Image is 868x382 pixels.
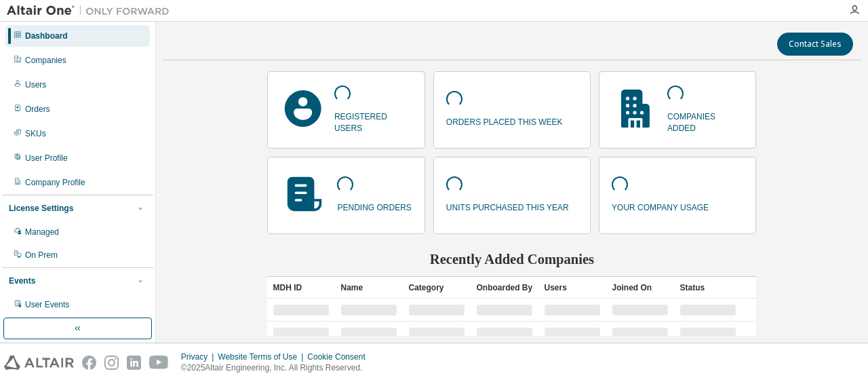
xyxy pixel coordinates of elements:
div: Website Terms of Use [218,351,307,362]
div: License Settings [9,203,73,214]
div: On Prem [25,250,58,261]
div: Status [679,277,736,299]
div: SKUs [25,128,46,139]
img: Altair One [7,4,176,18]
div: Managed [25,227,59,237]
img: facebook.svg [82,356,96,370]
p: © 2025 Altair Engineering, Inc. All Rights Reserved. [181,362,374,374]
img: linkedin.svg [127,356,141,370]
button: Contact Sales [777,33,853,56]
div: Onboarded By [476,277,533,299]
img: youtube.svg [149,356,169,370]
div: Privacy [181,351,218,362]
div: Users [25,79,46,90]
p: pending orders [337,198,411,214]
p: your company usage [612,198,709,214]
div: Companies [25,55,66,66]
p: companies added [667,107,743,134]
div: Joined On [612,277,669,299]
img: altair_logo.svg [4,356,74,370]
div: Company Profile [25,177,85,188]
p: units purchased this year [446,198,569,214]
div: Orders [25,104,50,115]
div: Category [408,277,465,299]
div: Users [544,277,601,299]
div: User Events [25,299,69,310]
h2: Recently Added Companies [267,250,756,268]
p: registered users [334,107,412,134]
p: orders placed this week [446,113,563,128]
div: Name [340,277,397,299]
img: instagram.svg [104,356,119,370]
div: User Profile [25,153,68,164]
div: Events [9,275,35,286]
div: Dashboard [25,31,68,41]
div: Cookie Consent [307,351,373,362]
div: MDH ID [273,277,330,299]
